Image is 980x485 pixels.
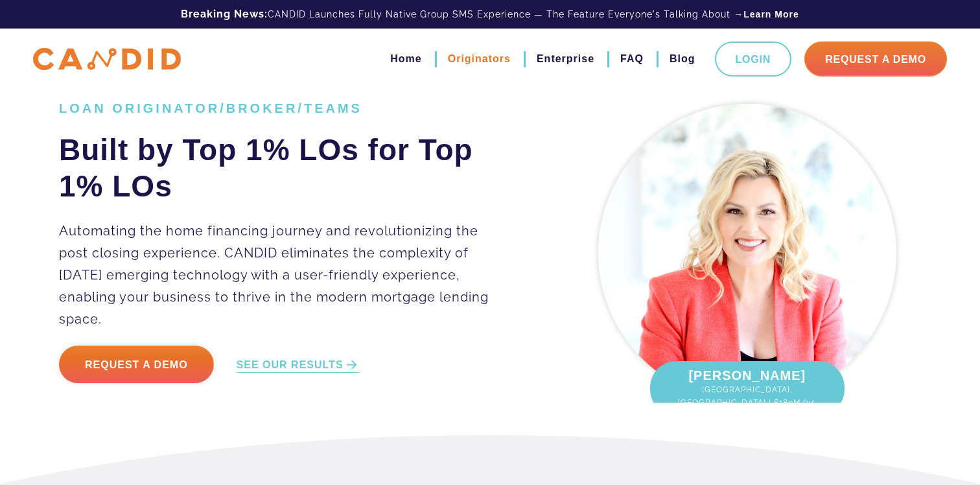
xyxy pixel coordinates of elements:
b: Breaking News: [181,8,268,20]
h1: LOAN ORIGINATOR/BROKER/TEAMS [59,101,508,116]
a: Blog [670,48,695,70]
div: [PERSON_NAME] [650,361,845,416]
a: Request a Demo [59,346,214,383]
a: Learn More [743,8,799,21]
a: Login [715,41,792,77]
p: Automating the home financing journey and revolutionizing the post closing experience. CANDID eli... [59,220,508,330]
a: Request A Demo [804,41,947,77]
h2: Built by Top 1% LOs for Top 1% LOs [59,132,508,204]
span: [GEOGRAPHIC_DATA], [GEOGRAPHIC_DATA] | $180M/yr. [663,383,832,409]
a: SEE OUR RESULTS [237,358,360,373]
a: FAQ [620,48,644,70]
img: CANDID APP [33,48,181,71]
a: Home [390,48,421,70]
a: Enterprise [537,48,594,70]
a: Originators [448,48,511,70]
